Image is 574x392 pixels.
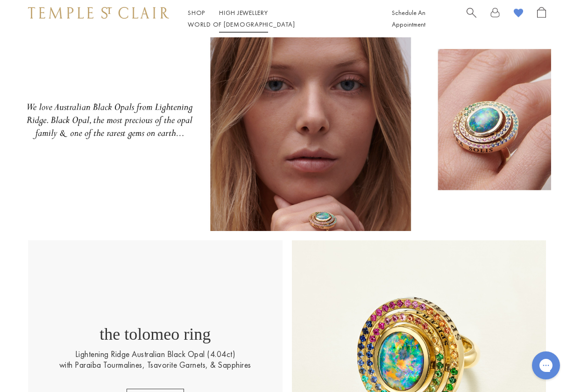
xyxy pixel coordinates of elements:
a: Open Shopping Bag [537,7,546,30]
a: View Wishlist [514,7,523,21]
nav: Main navigation [188,7,371,30]
a: World of [DEMOGRAPHIC_DATA]World of [DEMOGRAPHIC_DATA] [188,20,295,28]
img: Temple St. Clair [28,7,169,18]
p: Lightening Ridge Australian Black Opal (4.04ct) [75,349,236,359]
a: High JewelleryHigh Jewellery [219,8,268,17]
a: Schedule An Appointment [392,8,425,28]
p: the tolomeo ring [99,324,211,349]
p: with Paraiba Tourmalines, Tsavorite Garnets, & Sapphires [59,359,251,370]
iframe: Gorgias live chat messenger [527,348,565,383]
a: ShopShop [188,8,205,17]
a: Search [467,7,476,30]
